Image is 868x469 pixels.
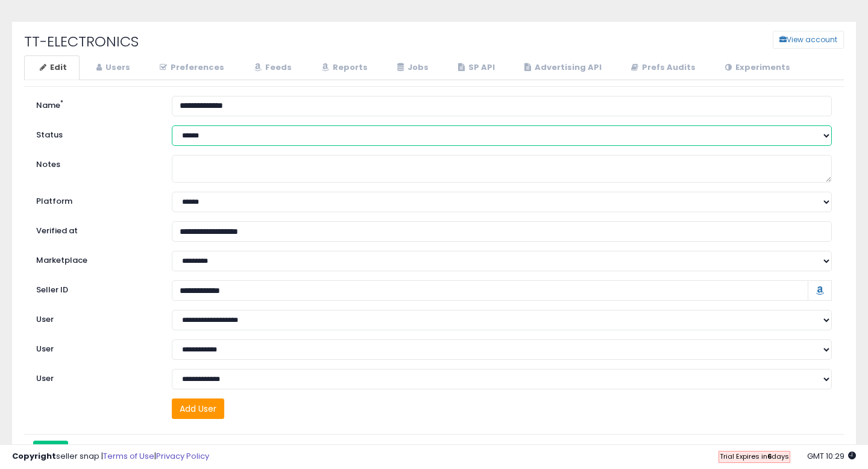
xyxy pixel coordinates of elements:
[27,369,163,385] label: User
[709,55,803,80] a: Experiments
[12,450,56,462] strong: Copyright
[764,31,782,49] a: View account
[509,55,614,80] a: Advertising API
[172,398,224,419] button: Add User
[720,452,789,461] span: Trial Expires in days
[27,310,163,326] label: User
[15,34,364,49] h2: TT-ELECTRONICS
[144,55,237,80] a: Preferences
[615,55,708,80] a: Prefs Audits
[306,55,380,80] a: Reports
[156,450,209,462] a: Privacy Policy
[81,55,143,80] a: Users
[27,251,163,266] label: Marketplace
[27,339,163,355] label: User
[238,55,304,80] a: Feeds
[27,125,163,141] label: Status
[442,55,508,80] a: SP API
[12,451,209,462] div: seller snap | |
[27,192,163,207] label: Platform
[24,55,80,80] a: Edit
[27,155,163,171] label: Notes
[27,221,163,237] label: Verified at
[773,31,844,49] button: View account
[103,450,154,462] a: Terms of Use
[767,452,772,461] b: 6
[807,450,856,462] span: 2025-09-18 10:29 GMT
[27,96,163,112] label: Name
[382,55,441,80] a: Jobs
[27,280,163,296] label: Seller ID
